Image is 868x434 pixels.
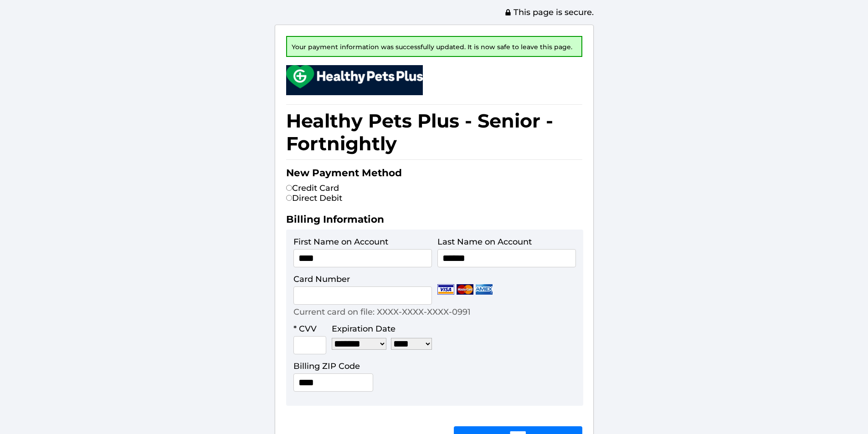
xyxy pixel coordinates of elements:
h1: Healthy Pets Plus - Senior - Fortnightly [286,104,582,160]
label: Direct Debit [286,193,342,203]
input: Credit Card [286,185,292,191]
span: This page is secure. [504,7,594,17]
p: Current card on file: XXXX-XXXX-XXXX-0991 [293,307,471,317]
img: small.png [286,65,423,88]
input: Direct Debit [286,195,292,201]
label: First Name on Account [293,237,388,247]
img: Mastercard [457,284,473,295]
img: Amex [476,284,493,295]
h2: Billing Information [286,213,582,230]
label: Last Name on Account [437,237,532,247]
span: Your payment information was successfully updated. It is now safe to leave this page. [292,43,572,51]
label: Billing ZIP Code [293,361,360,371]
img: Visa [437,284,454,295]
label: Card Number [293,274,350,284]
label: Credit Card [286,183,339,193]
h2: New Payment Method [286,167,582,183]
label: * CVV [293,324,317,334]
label: Expiration Date [332,324,395,334]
